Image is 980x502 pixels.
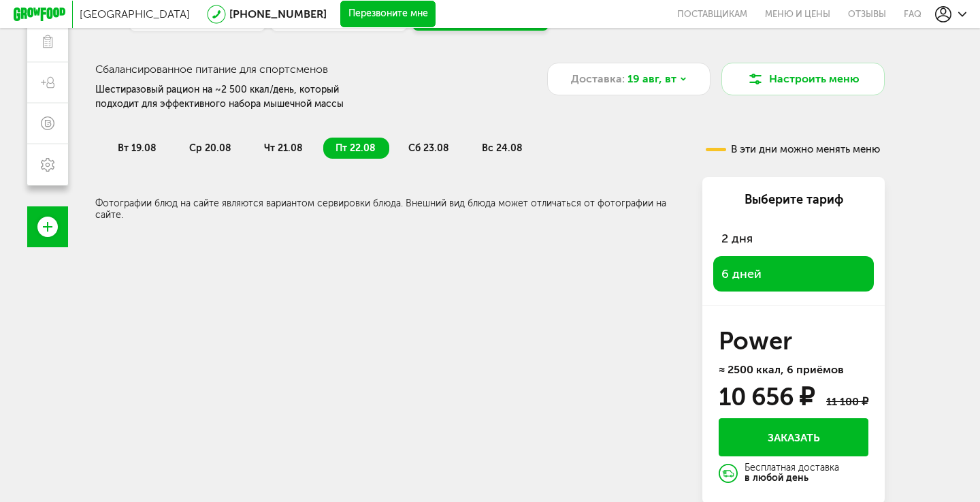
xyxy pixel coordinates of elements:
a: [PHONE_NUMBER] [229,7,327,20]
h3: Power [719,330,868,352]
div: Выберите тариф [713,191,874,208]
button: Настроить меню [721,63,885,95]
span: 19 авг, вт [627,71,676,87]
span: пт 22.08 [336,142,376,154]
h3: Сбалансированное питание для спортсменов [95,63,547,76]
div: В эти дни можно менять меню [706,144,880,155]
span: чт 21.08 [264,142,303,154]
span: ≈ 2500 ккал, 6 приёмов [719,363,844,376]
span: сб 23.08 [408,142,449,154]
span: 2 дня [721,231,753,246]
div: Бесплатная доставка [745,463,839,484]
span: [GEOGRAPHIC_DATA] [80,7,190,20]
button: Перезвоните мне [340,1,436,28]
span: вт 19.08 [118,142,157,154]
div: Шестиразовый рацион на ~2 500 ккал/день, который подходит для эффективного набора мышечной массы [95,82,376,111]
div: 10 656 ₽ [719,386,814,408]
div: Фотографии блюд на сайте являются вариантом сервировки блюда. Внешний вид блюда может отличаться ... [95,198,681,221]
span: 6 дней [721,266,762,281]
span: вс 24.08 [482,142,523,154]
span: Доставка: [571,71,625,87]
strong: в любой день [745,472,808,484]
div: 11 100 ₽ [826,395,868,408]
button: Заказать [719,418,868,456]
span: ср 20.08 [189,142,231,154]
